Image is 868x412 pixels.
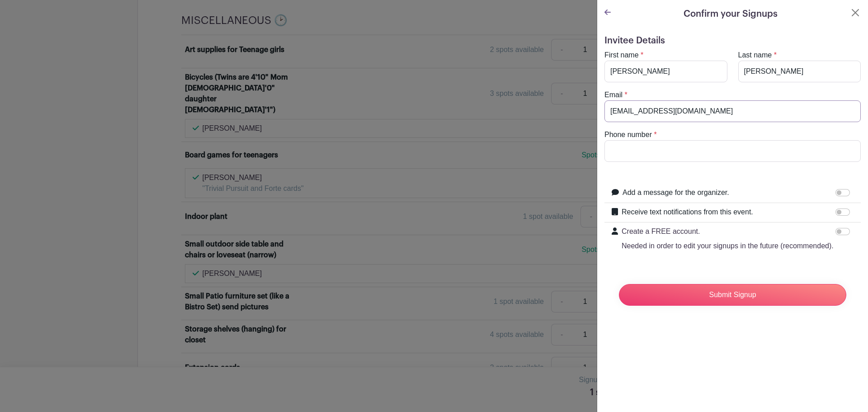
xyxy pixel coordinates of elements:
[619,284,846,306] input: Submit Signup
[622,241,834,251] p: Needed in order to edit your signups in the future (recommended).
[622,226,834,237] p: Create a FREE account.
[604,129,652,140] label: Phone number
[684,7,778,21] h5: Confirm your Signups
[622,207,753,218] label: Receive text notifications from this event.
[604,35,861,46] h5: Invitee Details
[604,90,623,100] label: Email
[850,7,861,18] button: Close
[738,50,772,61] label: Last name
[623,187,729,198] label: Add a message for the organizer.
[604,50,639,61] label: First name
